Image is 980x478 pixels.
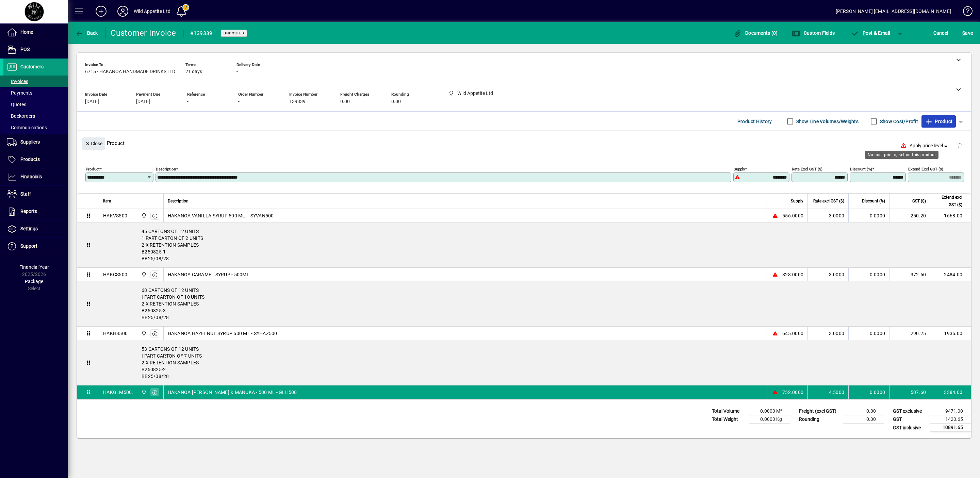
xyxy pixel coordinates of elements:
[7,79,28,84] span: Invoices
[889,268,930,281] td: 372.60
[3,186,68,203] a: Staff
[889,209,930,222] td: 250.20
[930,209,971,222] td: 1668.00
[836,6,951,17] div: [PERSON_NAME] [EMAIL_ADDRESS][DOMAIN_NAME]
[224,31,244,35] span: Unposted
[3,238,68,255] a: Support
[112,5,134,17] button: Profile
[82,137,105,150] button: Close
[90,5,112,17] button: Add
[782,271,803,278] span: 828.0000
[796,415,843,424] td: Rounding
[7,113,35,119] span: Backorders
[85,69,175,75] span: 6715 - HAKANOA HANDMADE DRINKS LTD
[85,99,99,104] span: [DATE]
[848,385,889,399] td: 0.0000
[925,116,952,127] span: Product
[20,64,44,69] span: Customers
[3,41,68,58] a: POS
[75,30,98,36] span: Back
[103,197,111,205] span: Item
[103,330,128,337] div: HAKHS500
[734,30,778,36] span: Documents (0)
[791,197,803,205] span: Supply
[140,271,147,278] span: Wild Appetite Ltd
[168,389,297,396] span: HAKANOA [PERSON_NAME] & MANUKA - 500 ML - GLH500
[111,28,176,38] div: Customer Invoice
[3,99,68,110] a: Quotes
[187,99,189,104] span: -
[19,264,49,270] span: Financial Year
[77,131,971,155] div: Product
[962,28,973,38] span: ave
[3,203,68,220] a: Reports
[289,99,306,104] span: 139339
[749,407,790,415] td: 0.0000 M³
[889,327,930,340] td: 290.25
[185,69,202,75] span: 21 days
[792,167,822,171] mat-label: Rate excl GST ($)
[3,168,68,185] a: Financials
[140,212,147,219] span: Wild Appetite Ltd
[843,415,884,424] td: 0.00
[889,385,930,399] td: 507.60
[3,220,68,237] a: Settings
[907,140,952,152] button: Apply price level
[140,389,147,396] span: Wild Appetite Ltd
[168,271,249,278] span: HAKANOA CARAMEL SYRUP - 500ML
[7,90,32,96] span: Payments
[156,167,176,171] mat-label: Description
[103,212,127,219] div: HAKVS500
[796,407,843,415] td: Freight (excl GST)
[3,151,68,168] a: Products
[958,1,971,23] a: Knowledge Base
[848,327,889,340] td: 0.0000
[930,385,971,399] td: 3384.00
[708,407,749,415] td: Total Volume
[930,424,971,432] td: 10891.65
[749,415,790,424] td: 0.0000 Kg
[889,415,930,424] td: GST
[99,340,971,385] div: 53 CARTONS OF 12 UNITS I PART CARTON OF 7 UNITS 2 X RETENTION SAMPLES B250825-2 BB25/08/28
[951,143,968,149] app-page-header-button: Delete
[879,118,918,125] label: Show Cost/Profit
[168,212,274,219] span: HAKANOA VANILLA SYRUP 500 ML -- SYVAN500
[85,138,102,149] span: Close
[238,99,240,104] span: -
[68,27,105,39] app-page-header-button: Back
[236,69,238,75] span: -
[792,30,835,36] span: Custom Fields
[782,330,803,337] span: 645.0000
[962,30,965,36] span: S
[812,389,844,396] div: 4.5000
[737,116,772,127] span: Product History
[80,140,107,146] app-page-header-button: Close
[25,279,43,284] span: Package
[812,330,844,337] div: 3.0000
[921,115,956,128] button: Product
[812,212,844,219] div: 3.0000
[20,209,37,214] span: Reports
[930,415,971,424] td: 1420.65
[7,125,47,130] span: Communications
[73,27,100,39] button: Back
[3,87,68,99] a: Payments
[168,197,189,205] span: Description
[99,281,971,326] div: 68 CARTONS OF 12 UNITS I PART CARTON OF 10 UNITS 2 X RETENTION SAMPLES B250825-3 BB25/08/28
[951,137,968,154] button: Delete
[20,174,42,179] span: Financials
[20,47,30,52] span: POS
[934,194,962,209] span: Extend excl GST ($)
[20,243,37,249] span: Support
[930,268,971,281] td: 2484.00
[103,389,133,396] div: HAKGLM500.
[930,327,971,340] td: 1935.00
[843,407,884,415] td: 0.00
[863,30,866,36] span: P
[140,330,147,337] span: Wild Appetite Ltd
[340,99,350,104] span: 0.00
[3,134,68,151] a: Suppliers
[932,27,950,39] button: Cancel
[7,102,26,107] span: Quotes
[782,389,803,396] span: 752.0000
